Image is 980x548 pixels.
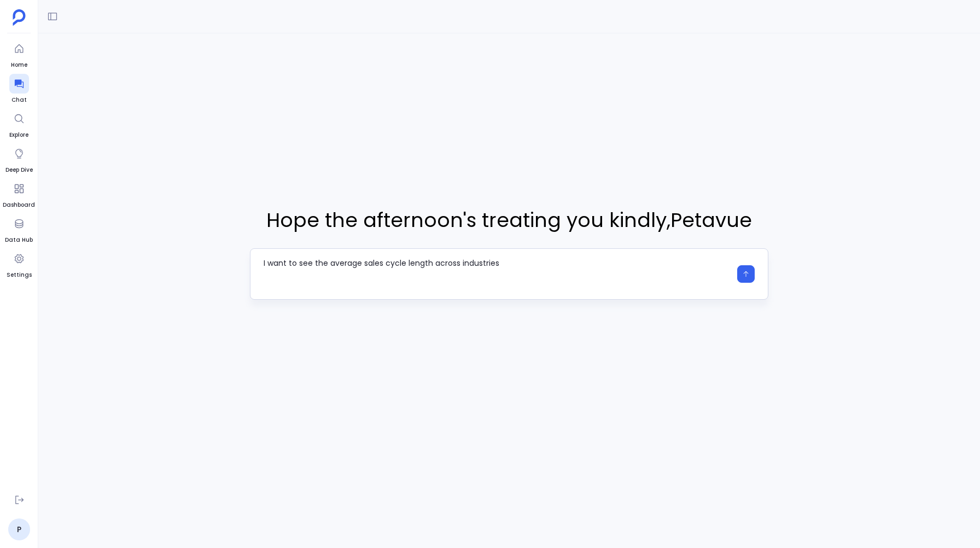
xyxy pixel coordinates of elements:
span: Chat [9,96,29,104]
a: Home [9,39,29,69]
a: Data Hub [5,214,33,244]
a: Dashboard [3,179,35,209]
span: Hope the afternoon's treating you kindly , Petavue [250,206,768,235]
img: petavue logo [13,9,26,26]
a: Settings [7,249,32,279]
a: Explore [9,109,29,139]
a: P [8,518,30,540]
span: Deep Dive [5,166,33,174]
span: Explore [9,131,29,139]
a: Deep Dive [5,144,33,174]
span: Data Hub [5,236,33,244]
span: Dashboard [3,201,35,209]
a: Chat [9,74,29,104]
textarea: I want to see the average sales cycle length across industries [264,258,730,290]
span: Settings [7,271,32,279]
span: Home [9,61,29,69]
